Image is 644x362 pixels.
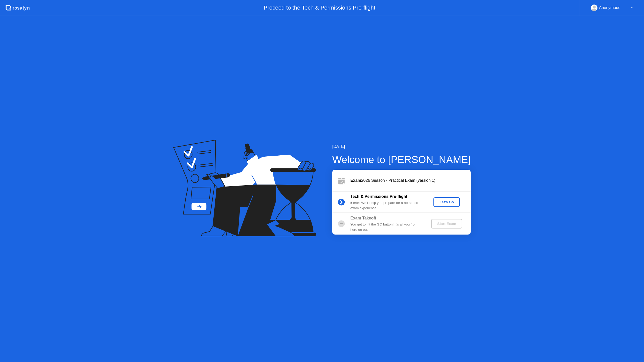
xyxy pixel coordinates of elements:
div: : We’ll help you prepare for a no-stress exam experience [350,200,423,211]
div: 2026 Season - Practical Exam (version 1) [350,177,471,184]
button: Let's Go [433,197,460,207]
b: Exam Takeoff [350,216,376,220]
div: You get to hit the GO button! It’s all you from here on out [350,222,423,232]
div: [DATE] [332,144,471,150]
div: Welcome to [PERSON_NAME] [332,152,471,167]
b: Exam [350,178,361,183]
button: Start Exam [431,219,462,229]
div: Anonymous [599,5,620,11]
div: ▼ [631,5,633,11]
div: Let's Go [435,200,458,204]
b: Tech & Permissions Pre-flight [350,194,407,199]
b: 5 min [350,201,359,205]
div: Start Exam [433,222,460,226]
